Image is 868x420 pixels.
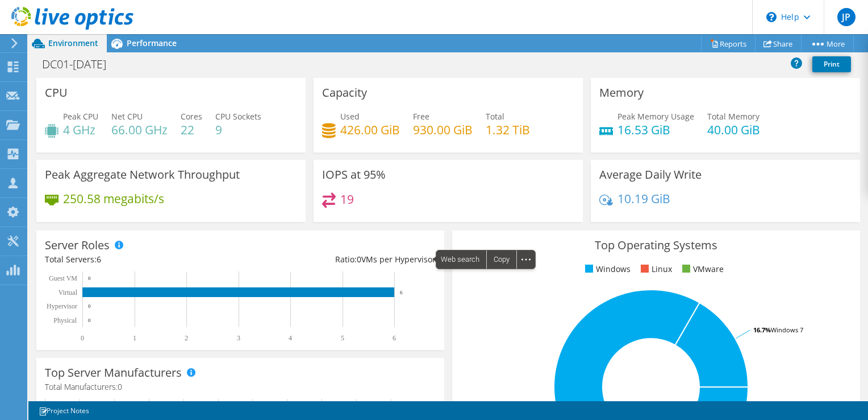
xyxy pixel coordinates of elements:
h4: 19 [340,193,354,205]
text: 4 [289,334,292,342]
text: 1 [133,334,136,342]
li: Linux [638,263,672,275]
a: Project Notes [31,403,97,418]
h4: 4 GHz [63,123,98,136]
text: 0 [88,303,91,309]
span: Net CPU [111,111,143,122]
text: Virtual [59,289,78,297]
text: 2 [185,334,188,342]
span: Free [413,111,429,122]
span: Peak CPU [63,111,98,122]
text: 6 [393,334,396,342]
span: Peak Memory Usage [617,111,694,122]
h3: Memory [599,87,644,99]
span: Performance [127,38,177,48]
span: Used [340,111,360,122]
text: Guest VM [49,274,77,282]
h4: 1.32 TiB [486,123,530,136]
h3: Top Server Manufacturers [45,367,182,379]
h3: Server Roles [45,239,110,252]
text: 0 [88,318,91,323]
a: Share [755,35,802,52]
text: 6 [400,290,403,295]
span: Total Memory [707,111,759,122]
li: VMware [679,263,724,275]
text: 3 [237,334,240,342]
text: Hypervisor [47,302,77,310]
span: 6 [97,254,101,265]
li: Windows [582,263,631,275]
h1: DC01-[DATE] [37,58,124,71]
div: Total Servers: [45,253,240,266]
h4: 22 [181,123,202,136]
h4: 9 [215,123,261,136]
h4: 66.00 GHz [111,123,168,136]
text: 5 [341,334,344,342]
text: 0 [88,275,91,281]
span: Web search [436,250,486,269]
span: 0 [357,254,361,265]
text: 0 [81,334,84,342]
div: Ratio: VMs per Hypervisor [240,253,436,266]
h3: CPU [45,87,68,99]
tspan: Windows 7 [771,326,803,334]
h4: 40.00 GiB [707,123,760,136]
h4: 16.53 GiB [617,123,694,136]
span: Cores [181,111,202,122]
h4: Total Manufacturers: [45,381,436,393]
text: Physical [53,316,77,324]
h3: Capacity [322,87,367,99]
h4: 10.19 GiB [617,192,670,205]
h3: IOPS at 95% [322,168,386,181]
span: 0 [118,381,122,392]
h4: 930.00 GiB [413,123,473,136]
div: Copy [487,250,516,269]
svg: \n [766,12,777,22]
span: Total [486,111,504,122]
a: More [801,35,854,52]
a: Reports [701,35,756,52]
h4: 426.00 GiB [340,123,400,136]
span: CPU Sockets [215,111,261,122]
h3: Top Operating Systems [461,239,852,252]
a: Print [812,56,851,72]
tspan: 16.7% [753,326,771,334]
h3: Peak Aggregate Network Throughput [45,168,240,181]
h4: 250.58 megabits/s [63,192,164,205]
h3: Average Daily Write [599,168,702,181]
span: JP [837,8,856,26]
span: Environment [48,38,98,48]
